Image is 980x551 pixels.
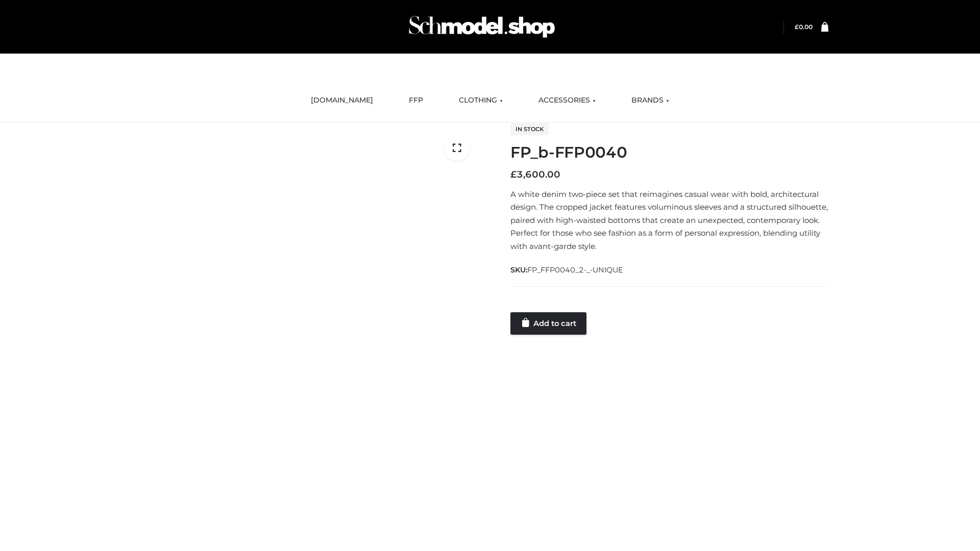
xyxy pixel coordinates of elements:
span: £ [795,23,799,31]
a: FFP [401,89,431,112]
p: A white denim two-piece set that reimagines casual wear with bold, architectural design. The crop... [510,188,828,253]
a: £0.00 [795,23,813,31]
bdi: 3,600.00 [510,169,560,180]
a: [DOMAIN_NAME] [303,89,381,112]
a: ACCESSORIES [531,89,603,112]
a: Add to cart [510,312,586,335]
img: Schmodel Admin 964 [405,7,558,47]
span: £ [510,169,517,180]
h1: FP_b-FFP0040 [510,143,828,162]
span: In stock [510,123,549,135]
span: FP_FFP0040_2-_-UNIQUE [527,265,623,274]
bdi: 0.00 [795,23,813,31]
a: BRANDS [624,89,677,112]
span: SKU: [510,264,624,276]
a: CLOTHING [451,89,510,112]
